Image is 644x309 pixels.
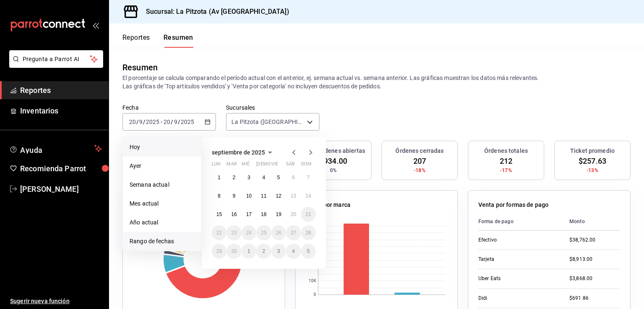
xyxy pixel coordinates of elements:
button: 28 de septiembre de 2025 [301,225,316,240]
abbr: 15 de septiembre de 2025 [216,211,222,217]
div: Resumen [122,61,158,74]
button: Reportes [122,33,150,48]
abbr: 23 de septiembre de 2025 [231,230,236,236]
span: -17% [500,167,512,174]
abbr: 30 de septiembre de 2025 [231,248,236,254]
button: 1 de octubre de 2025 [241,244,256,259]
span: / [143,118,145,125]
span: Semana actual [130,180,195,189]
th: Monto [563,213,620,231]
abbr: 6 de septiembre de 2025 [292,175,295,180]
abbr: 29 de septiembre de 2025 [216,248,222,254]
button: septiembre de 2025 [212,147,275,157]
span: septiembre de 2025 [212,149,265,156]
div: Uber Eats [478,275,556,282]
span: Rango de fechas [130,237,195,246]
button: 26 de septiembre de 2025 [271,225,286,240]
span: -13% [587,167,598,174]
span: 207 [413,155,426,167]
button: Pregunta a Parrot AI [9,50,103,68]
abbr: 5 de octubre de 2025 [307,248,310,254]
button: 16 de septiembre de 2025 [226,207,241,222]
abbr: 22 de septiembre de 2025 [216,230,222,236]
abbr: jueves [256,161,306,170]
button: 27 de septiembre de 2025 [286,225,301,240]
span: Mes actual [130,199,195,208]
div: navigation tabs [122,33,193,48]
abbr: 9 de septiembre de 2025 [233,193,236,199]
input: ---- [180,118,195,125]
button: 30 de septiembre de 2025 [226,244,241,259]
input: -- [139,118,143,125]
input: -- [174,118,178,125]
abbr: 14 de septiembre de 2025 [306,193,311,199]
button: 19 de septiembre de 2025 [271,207,286,222]
button: 7 de septiembre de 2025 [301,170,316,185]
abbr: 17 de septiembre de 2025 [246,211,252,217]
abbr: 26 de septiembre de 2025 [276,230,281,236]
button: 13 de septiembre de 2025 [286,188,301,203]
span: Hoy [130,143,195,152]
span: / [171,118,173,125]
div: $3,868.00 [569,275,620,282]
abbr: 11 de septiembre de 2025 [261,193,266,199]
span: La Pitzota ([GEOGRAPHIC_DATA]) [231,118,304,126]
button: 20 de septiembre de 2025 [286,207,301,222]
th: Forma de pago [478,213,563,231]
input: -- [163,118,171,125]
label: Fecha [122,105,216,111]
abbr: 12 de septiembre de 2025 [276,193,281,199]
text: 10K [309,279,317,283]
button: Resumen [164,33,193,48]
abbr: 1 de octubre de 2025 [247,248,250,254]
h3: Órdenes cerradas [395,147,444,155]
abbr: 28 de septiembre de 2025 [306,230,311,236]
abbr: 16 de septiembre de 2025 [231,211,236,217]
text: 0 [314,293,316,297]
span: [PERSON_NAME] [20,183,102,195]
button: 29 de septiembre de 2025 [212,244,226,259]
h3: Sucursal: La Pitzota (Av [GEOGRAPHIC_DATA]) [139,7,289,17]
abbr: sábado [286,161,295,170]
span: - [161,118,162,125]
abbr: 19 de septiembre de 2025 [276,211,281,217]
input: ---- [145,118,160,125]
button: 5 de octubre de 2025 [301,244,316,259]
button: 5 de septiembre de 2025 [271,170,286,185]
span: Ayuda [20,144,91,154]
span: Reportes [20,85,102,96]
button: 4 de septiembre de 2025 [256,170,271,185]
button: 10 de septiembre de 2025 [241,188,256,203]
span: Sugerir nueva función [10,297,102,306]
button: 11 de septiembre de 2025 [256,188,271,203]
button: 23 de septiembre de 2025 [226,225,241,240]
button: 2 de octubre de 2025 [256,244,271,259]
button: 3 de octubre de 2025 [271,244,286,259]
button: 21 de septiembre de 2025 [301,207,316,222]
abbr: 5 de septiembre de 2025 [277,175,280,180]
abbr: viernes [271,161,278,170]
span: Año actual [130,218,195,227]
abbr: 3 de septiembre de 2025 [247,175,250,180]
abbr: 8 de septiembre de 2025 [218,193,221,199]
button: 25 de septiembre de 2025 [256,225,271,240]
abbr: 13 de septiembre de 2025 [291,193,296,199]
p: El porcentaje se calcula comparando el período actual con el anterior, ej. semana actual vs. sema... [122,74,631,90]
button: 12 de septiembre de 2025 [271,188,286,203]
div: $38,762.00 [569,237,620,244]
abbr: 10 de septiembre de 2025 [246,193,252,199]
abbr: 27 de septiembre de 2025 [291,230,296,236]
button: 4 de octubre de 2025 [286,244,301,259]
span: Pregunta a Parrot AI [23,55,90,64]
span: / [136,118,139,125]
abbr: lunes [212,161,221,170]
abbr: 21 de septiembre de 2025 [306,211,311,217]
abbr: 2 de septiembre de 2025 [233,175,236,180]
abbr: 3 de octubre de 2025 [277,248,280,254]
button: 3 de septiembre de 2025 [241,170,256,185]
span: Recomienda Parrot [20,163,102,174]
h3: Órdenes totales [484,147,528,155]
button: 6 de septiembre de 2025 [286,170,301,185]
abbr: 18 de septiembre de 2025 [261,211,266,217]
div: Tarjeta [478,256,556,263]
